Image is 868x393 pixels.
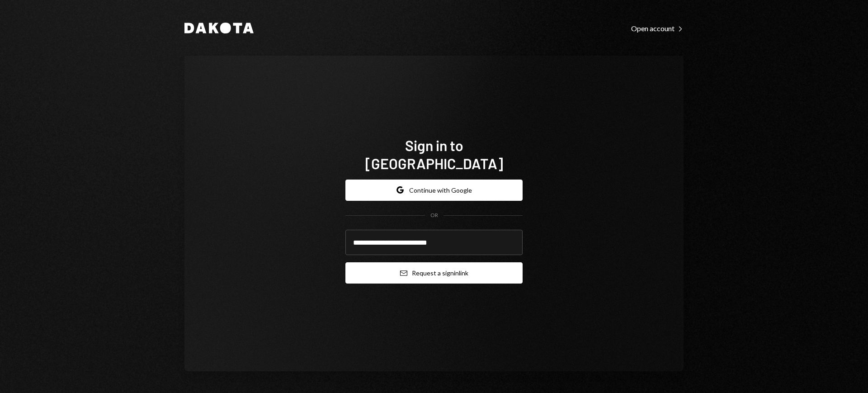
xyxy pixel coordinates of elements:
button: Continue with Google [345,180,523,201]
h1: Sign in to [GEOGRAPHIC_DATA] [345,136,523,172]
button: Request a signinlink [345,262,523,284]
div: OR [430,212,438,219]
a: Open account [631,23,684,33]
div: Open account [631,24,684,33]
